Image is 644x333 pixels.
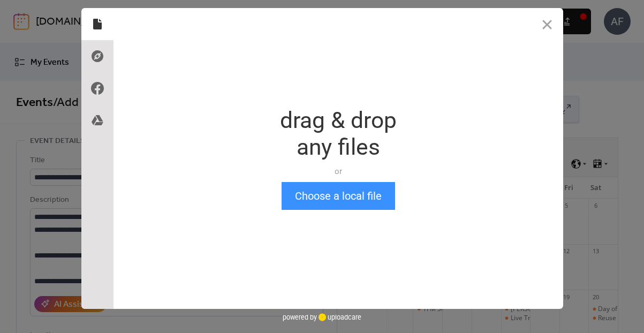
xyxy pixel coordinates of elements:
[283,309,361,325] div: powered by
[81,72,113,104] div: Facebook
[280,166,397,177] div: or
[81,104,113,137] div: Google Drive
[280,107,397,161] div: drag & drop any files
[282,182,395,210] button: Choose a local file
[317,313,361,321] a: uploadcare
[81,8,113,40] div: Local Files
[81,40,113,72] div: Direct Link
[531,8,563,40] button: Close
